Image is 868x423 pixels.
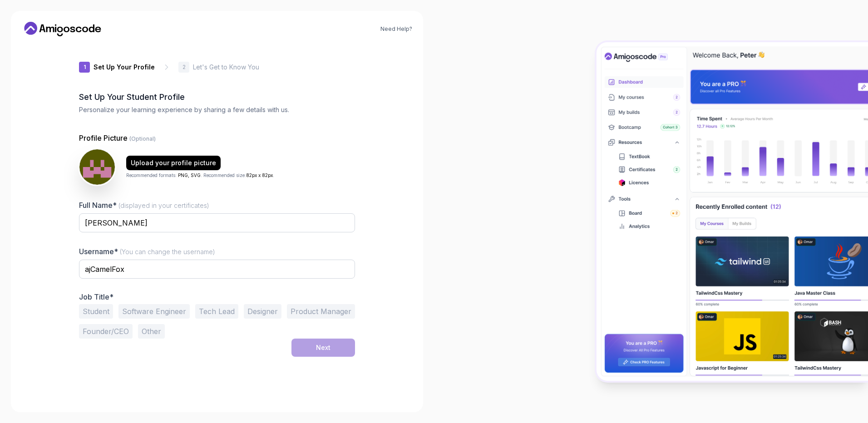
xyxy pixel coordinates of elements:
[193,63,259,72] p: Let's Get to Know You
[182,64,186,70] p: 2
[79,105,355,114] p: Personalize your learning experience by sharing a few details with us.
[120,248,215,256] span: (You can change the username)
[79,324,133,339] button: Founder/CEO
[244,304,281,319] button: Designer
[291,339,355,357] button: Next
[79,247,215,256] label: Username*
[246,172,273,178] span: 82px x 82px
[126,172,274,179] p: Recommended formats: . Recommended size: .
[94,63,155,72] p: Set Up Your Profile
[79,304,113,319] button: Student
[79,149,115,185] img: user profile image
[195,304,238,319] button: Tech Lead
[380,25,412,33] a: Need Help?
[178,172,201,178] span: PNG, SVG
[22,22,104,36] a: Home link
[79,133,355,143] p: Profile Picture
[84,64,86,70] p: 1
[316,343,330,352] div: Next
[138,324,165,339] button: Other
[287,304,355,319] button: Product Manager
[597,42,868,381] img: Amigoscode Dashboard
[118,202,209,209] span: (displayed in your certificates)
[79,292,355,301] p: Job Title*
[126,156,221,170] button: Upload your profile picture
[118,304,190,319] button: Software Engineer
[79,213,355,232] input: Enter your Full Name
[79,260,355,279] input: Enter your Username
[79,201,209,210] label: Full Name*
[131,158,216,167] div: Upload your profile picture
[79,91,355,103] h2: Set Up Your Student Profile
[129,135,156,142] span: (Optional)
